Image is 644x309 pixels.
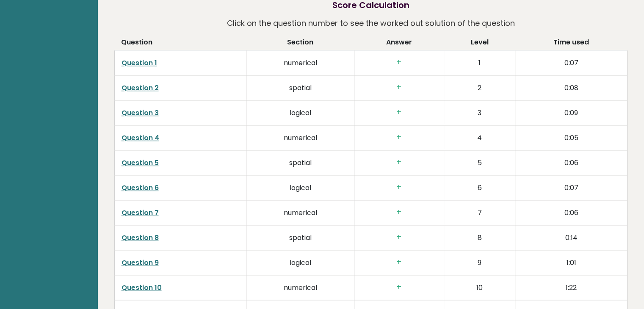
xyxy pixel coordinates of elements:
[246,100,354,125] td: logical
[515,175,627,200] td: 0:07
[515,100,627,125] td: 0:09
[227,16,515,31] p: Click on the question number to see the worked out solution of the question
[515,75,627,100] td: 0:08
[515,125,627,150] td: 0:05
[361,158,437,167] h3: +
[361,133,437,142] h3: +
[122,133,159,143] a: Question 4
[361,183,437,192] h3: +
[515,250,627,275] td: 1:01
[246,250,354,275] td: logical
[122,183,159,193] a: Question 6
[444,175,515,200] td: 6
[444,50,515,75] td: 1
[361,58,437,67] h3: +
[246,150,354,175] td: spatial
[444,100,515,125] td: 3
[515,200,627,225] td: 0:06
[122,283,162,292] a: Question 10
[361,83,437,92] h3: +
[122,208,159,218] a: Question 7
[122,83,159,93] a: Question 2
[361,108,437,117] h3: +
[361,208,437,217] h3: +
[114,37,246,50] th: Question
[515,50,627,75] td: 0:07
[444,250,515,275] td: 9
[246,37,354,50] th: Section
[122,158,159,168] a: Question 5
[361,258,437,267] h3: +
[444,275,515,300] td: 10
[246,75,354,100] td: spatial
[515,225,627,250] td: 0:14
[122,58,157,68] a: Question 1
[444,200,515,225] td: 7
[246,200,354,225] td: numerical
[122,258,159,268] a: Question 9
[246,125,354,150] td: numerical
[444,150,515,175] td: 5
[444,225,515,250] td: 8
[246,225,354,250] td: spatial
[122,233,159,243] a: Question 8
[122,108,159,118] a: Question 3
[246,175,354,200] td: logical
[515,37,627,50] th: Time used
[515,275,627,300] td: 1:22
[361,233,437,242] h3: +
[515,150,627,175] td: 0:06
[246,50,354,75] td: numerical
[444,75,515,100] td: 2
[444,37,515,50] th: Level
[444,125,515,150] td: 4
[361,283,437,292] h3: +
[246,275,354,300] td: numerical
[354,37,444,50] th: Answer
